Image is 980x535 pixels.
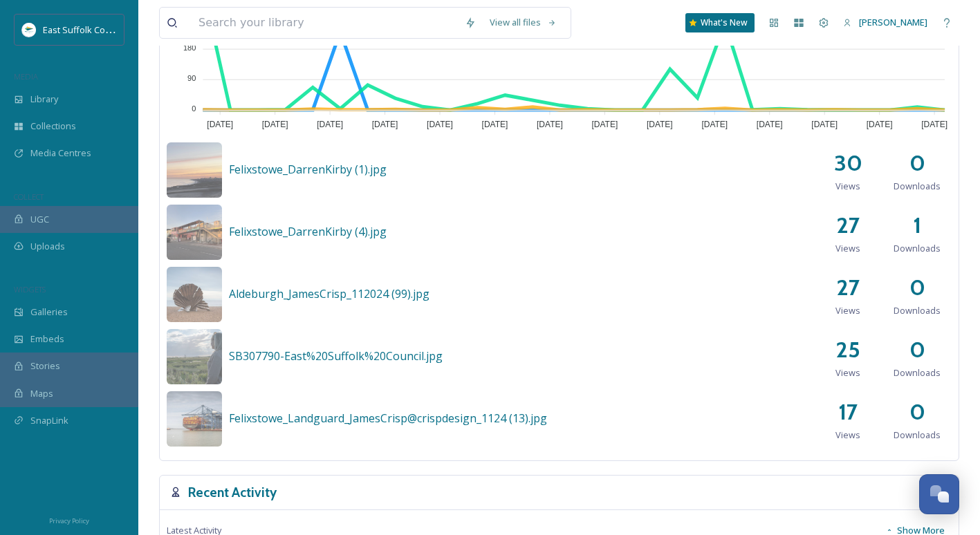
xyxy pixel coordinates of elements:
tspan: 180 [183,44,196,52]
tspan: [DATE] [701,120,728,129]
span: [PERSON_NAME] [859,16,927,28]
tspan: [DATE] [867,120,893,129]
tspan: [DATE] [372,120,398,129]
span: MEDIA [14,71,38,82]
span: Views [835,242,860,255]
tspan: [DATE] [811,120,838,129]
tspan: [DATE] [921,120,947,129]
tspan: [DATE] [647,120,673,129]
img: a92ecb67-c4f9-41e6-8c2e-661ae7030b7b.jpg [167,391,222,447]
h2: 0 [909,147,925,180]
h2: 27 [836,209,860,242]
tspan: [DATE] [482,120,508,129]
tspan: 90 [187,74,196,82]
span: Felixstowe_Landguard_JamesCrisp@crispdesign_1124 (13).jpg [229,411,547,426]
span: Felixstowe_DarrenKirby (4).jpg [229,224,387,239]
tspan: [DATE] [207,120,233,129]
h2: 0 [909,395,925,429]
button: Open Chat [919,474,959,514]
tspan: [DATE] [757,120,783,129]
span: Library [30,93,58,106]
span: Views [835,366,860,379]
span: WIDGETS [14,284,46,294]
span: Maps [30,387,53,400]
tspan: [DATE] [262,120,288,129]
img: 50708581-aca6-4b0f-9510-c663d38f4e41.jpg [167,329,222,384]
span: Uploads [30,240,65,253]
tspan: [DATE] [591,120,618,129]
span: SB307790-East%20Suffolk%20Council.jpg [229,348,443,364]
span: Stories [30,359,60,373]
span: Privacy Policy [49,516,89,525]
span: Views [835,304,860,317]
h2: 25 [835,333,860,366]
span: Downloads [894,429,941,442]
span: Collections [30,120,76,133]
tspan: [DATE] [317,120,343,129]
a: [PERSON_NAME] [836,9,934,36]
span: Downloads [894,180,941,193]
tspan: [DATE] [427,120,453,129]
span: Downloads [894,242,941,255]
h2: 0 [909,271,925,304]
span: Aldeburgh_JamesCrisp_112024 (99).jpg [229,286,429,301]
h3: Recent Activity [188,482,277,503]
h2: 0 [909,333,925,366]
img: e2880978-9f8a-4789-acca-9d02345ca030.jpg [167,142,222,198]
h2: 17 [838,395,858,429]
tspan: 0 [192,104,196,113]
h2: 30 [834,147,862,180]
span: Downloads [894,304,941,317]
span: SnapLink [30,414,68,427]
span: Felixstowe_DarrenKirby (1).jpg [229,162,387,177]
span: Downloads [894,366,941,379]
h2: 27 [836,271,860,304]
img: c05cd98b-8534-4043-a342-746f7758d00b.jpg [167,205,222,260]
tspan: [DATE] [537,120,563,129]
span: Views [835,429,860,442]
a: Privacy Policy [49,511,89,528]
input: Search your library [192,8,458,38]
span: Embeds [30,332,64,346]
a: View all files [483,9,564,36]
span: Media Centres [30,147,91,160]
span: Views [835,180,860,193]
span: East Suffolk Council [43,23,124,36]
img: ESC%20Logo.png [22,23,36,37]
span: UGC [30,213,49,226]
h2: 1 [913,209,921,242]
a: What's New [685,13,755,32]
span: Galleries [30,306,68,319]
span: COLLECT [14,191,44,202]
img: e7376f7c-a302-4b60-a0ee-da7e7e50330a.jpg [167,267,222,322]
